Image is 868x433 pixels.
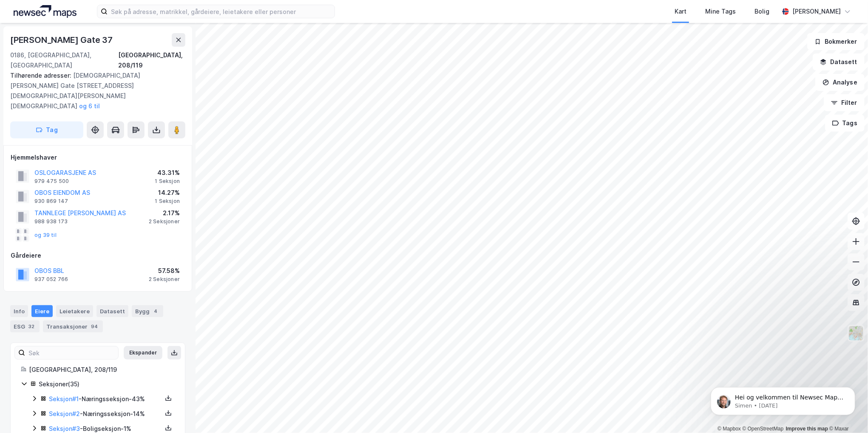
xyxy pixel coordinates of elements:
div: 1 Seksjon [155,178,180,185]
div: 43.31% [155,168,180,178]
div: Gårdeiere [11,250,185,261]
div: [GEOGRAPHIC_DATA], 208/119 [118,50,185,70]
div: Seksjoner ( 35 ) [39,379,175,389]
button: Bokmerker [807,33,865,50]
div: 2.17% [149,208,180,218]
a: Seksjon#3 [49,425,80,432]
button: Tags [825,115,865,132]
div: [DEMOGRAPHIC_DATA][PERSON_NAME] Gate [STREET_ADDRESS][DEMOGRAPHIC_DATA][PERSON_NAME][DEMOGRAPHIC_... [10,70,179,111]
button: Ekspander [124,346,162,360]
div: Bygg [132,305,163,317]
a: OpenStreetMap [743,426,784,432]
img: logo.a4113a55bc3d86da70a041830d287a7e.svg [14,5,77,18]
div: Leietakere [56,305,93,317]
span: Tilhørende adresser: [10,72,73,79]
div: [PERSON_NAME] Gate 37 [10,33,114,47]
div: Mine Tags [705,6,736,17]
div: Info [10,305,28,317]
div: 32 [27,322,36,331]
div: - Næringsseksjon - 14% [49,409,162,419]
div: 4 [151,307,160,315]
div: ESG [10,321,40,332]
input: Søk på adresse, matrikkel, gårdeiere, leietakere eller personer [108,5,335,18]
a: Mapbox [718,426,741,432]
div: 930 869 147 [34,198,68,205]
a: Seksjon#1 [49,395,79,402]
div: [PERSON_NAME] [792,6,841,17]
div: [GEOGRAPHIC_DATA], 208/119 [29,365,175,375]
button: Filter [824,94,865,111]
div: 2 Seksjoner [149,218,180,225]
div: Hjemmelshaver [11,152,185,163]
div: Transaksjoner [43,321,103,332]
div: Eiere [31,305,53,317]
div: Datasett [96,305,128,317]
div: 1 Seksjon [155,198,180,205]
div: 94 [89,322,99,331]
img: Z [848,325,864,341]
div: Kart [675,6,686,17]
div: 14.27% [155,188,180,198]
a: Improve this map [786,426,828,432]
div: 0186, [GEOGRAPHIC_DATA], [GEOGRAPHIC_DATA] [10,50,118,70]
button: Tag [10,121,83,138]
div: 2 Seksjoner [149,276,180,283]
iframe: Intercom notifications message [698,369,868,429]
div: 57.58% [149,266,180,276]
input: Søk [25,346,118,359]
div: 937 052 766 [34,276,68,283]
div: 979 475 500 [34,178,69,185]
div: 988 938 173 [34,218,68,225]
button: Datasett [813,53,865,70]
div: - Næringsseksjon - 43% [49,394,162,404]
button: Analyse [815,74,865,91]
div: Bolig [755,6,769,17]
a: Seksjon#2 [49,410,80,417]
